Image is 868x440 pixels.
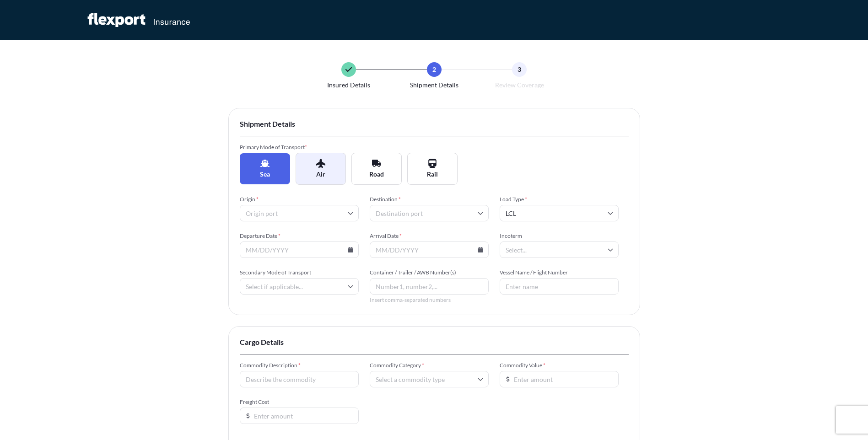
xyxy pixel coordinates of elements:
span: Destination [370,196,489,203]
span: Vessel Name / Flight Number [500,269,619,276]
input: Enter name [500,278,619,295]
input: Destination port [370,205,489,221]
input: Select... [500,241,619,258]
input: Number1, number2,... [370,278,489,295]
span: Review Coverage [495,80,544,90]
span: Shipment Details [410,80,458,90]
span: Air [316,170,325,179]
input: Select if applicable... [240,278,359,295]
span: Commodity Category [370,362,489,369]
span: Commodity Description [240,362,359,369]
span: Origin [240,196,359,203]
input: Origin port [240,205,359,221]
span: Sea [260,170,270,179]
span: Departure Date [240,232,359,240]
input: Enter amount [240,408,359,424]
span: Load Type [500,196,619,203]
button: Road [351,153,402,185]
span: Insured Details [327,80,370,90]
span: Secondary Mode of Transport [240,269,359,276]
input: Describe the commodity [240,371,359,387]
span: Commodity Value [500,362,619,369]
span: Incoterm [500,232,619,240]
span: Rail [427,170,438,179]
input: MM/DD/YYYY [240,241,359,258]
span: 3 [518,65,521,74]
input: Select... [500,205,619,221]
span: Shipment Details [240,119,629,129]
span: Insert comma-separated numbers [370,296,489,304]
span: Arrival Date [370,232,489,240]
span: Freight Cost [240,398,359,406]
span: Road [369,170,384,179]
span: Primary Mode of Transport [240,144,359,151]
button: Air [296,153,346,185]
input: Enter amount [500,371,619,387]
span: 2 [432,65,436,74]
input: Select a commodity type [370,371,489,387]
input: MM/DD/YYYY [370,241,489,258]
span: Cargo Details [240,338,629,347]
button: Rail [407,153,458,185]
button: Sea [240,153,290,184]
span: Container / Trailer / AWB Number(s) [370,269,489,276]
